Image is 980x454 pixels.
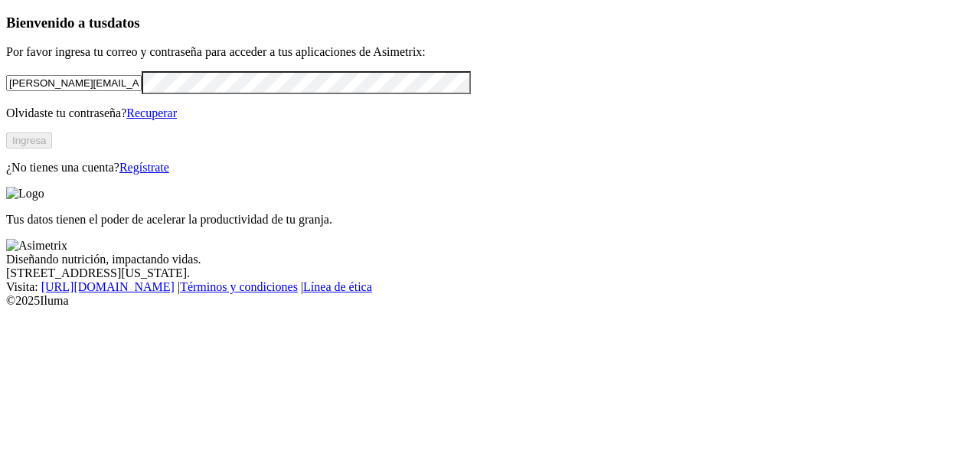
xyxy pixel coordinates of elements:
p: Olvidaste tu contraseña? [6,106,974,120]
div: Diseñando nutrición, impactando vidas. [6,253,974,266]
p: Por favor ingresa tu correo y contraseña para acceder a tus aplicaciones de Asimetrix: [6,45,974,59]
div: © 2025 Iluma [6,294,974,308]
img: Asimetrix [6,239,67,253]
input: Tu correo [6,75,142,91]
p: Tus datos tienen el poder de acelerar la productividad de tu granja. [6,213,974,227]
a: Recuperar [126,106,177,119]
div: [STREET_ADDRESS][US_STATE]. [6,266,974,280]
p: ¿No tienes una cuenta? [6,161,974,175]
a: Términos y condiciones [180,280,298,293]
a: Línea de ética [303,280,372,293]
span: datos [107,15,140,31]
h3: Bienvenido a tus [6,15,974,31]
a: [URL][DOMAIN_NAME] [41,280,175,293]
a: Regístrate [119,161,169,174]
img: Logo [6,187,44,201]
div: Visita : | | [6,280,974,294]
button: Ingresa [6,132,52,149]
